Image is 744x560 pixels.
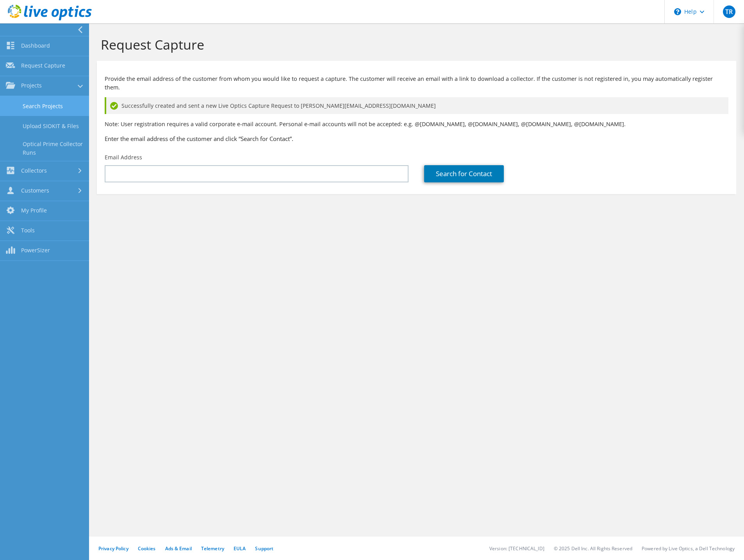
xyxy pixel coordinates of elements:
[489,545,544,552] li: Version: [TECHNICAL_ID]
[554,545,632,552] li: © 2025 Dell Inc. All Rights Reserved
[165,545,192,552] a: Ads & Email
[105,153,142,161] label: Email Address
[98,545,128,552] a: Privacy Policy
[105,75,728,92] p: Provide the email address of the customer from whom you would like to request a capture. The cust...
[674,8,681,15] svg: \n
[105,134,728,143] h3: Enter the email address of the customer and click “Search for Contact”.
[101,36,728,53] h1: Request Capture
[105,120,728,128] p: Note: User registration requires a valid corporate e-mail account. Personal e-mail accounts will ...
[201,545,224,552] a: Telemetry
[138,545,156,552] a: Cookies
[642,545,735,552] li: Powered by Live Optics, a Dell Technology
[424,165,504,182] a: Search for Contact
[723,5,735,18] span: TR
[234,545,246,552] a: EULA
[121,102,436,110] span: Successfully created and sent a new Live Optics Capture Request to [PERSON_NAME][EMAIL_ADDRESS][D...
[255,545,273,552] a: Support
